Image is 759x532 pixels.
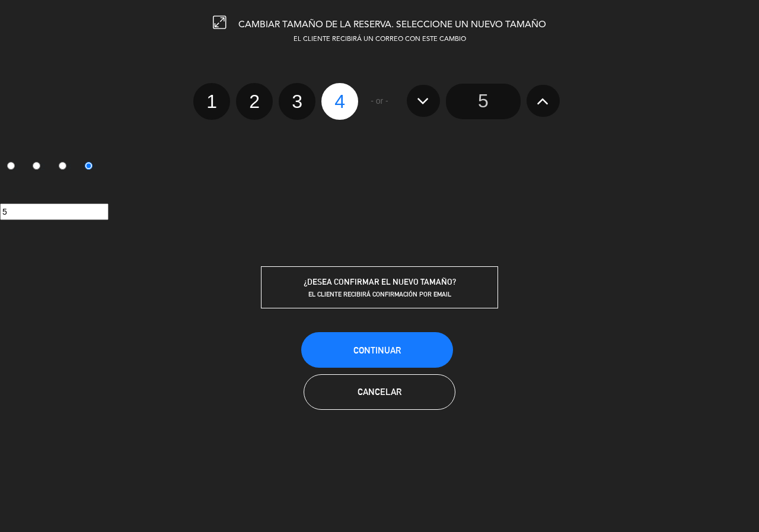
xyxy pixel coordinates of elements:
[371,94,388,108] span: - or -
[304,277,456,286] span: ¿DESEA CONFIRMAR EL NUEVO TAMAÑO?
[353,345,401,355] span: Continuar
[7,162,15,170] input: 1
[26,157,52,177] label: 2
[308,290,451,298] span: EL CLIENTE RECIBIRÁ CONFIRMACIÓN POR EMAIL
[321,83,358,120] label: 4
[193,83,230,120] label: 1
[238,20,546,30] span: CAMBIAR TAMAÑO DE LA RESERVA. SELECCIONE UN NUEVO TAMAÑO
[85,162,93,170] input: 4
[279,83,315,120] label: 3
[236,83,273,120] label: 2
[294,36,466,43] span: EL CLIENTE RECIBIRÁ UN CORREO CON ESTE CAMBIO
[78,157,104,177] label: 4
[301,332,453,368] button: Continuar
[52,157,78,177] label: 3
[358,387,401,397] span: Cancelar
[304,374,455,410] button: Cancelar
[33,162,40,170] input: 2
[59,162,66,170] input: 3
